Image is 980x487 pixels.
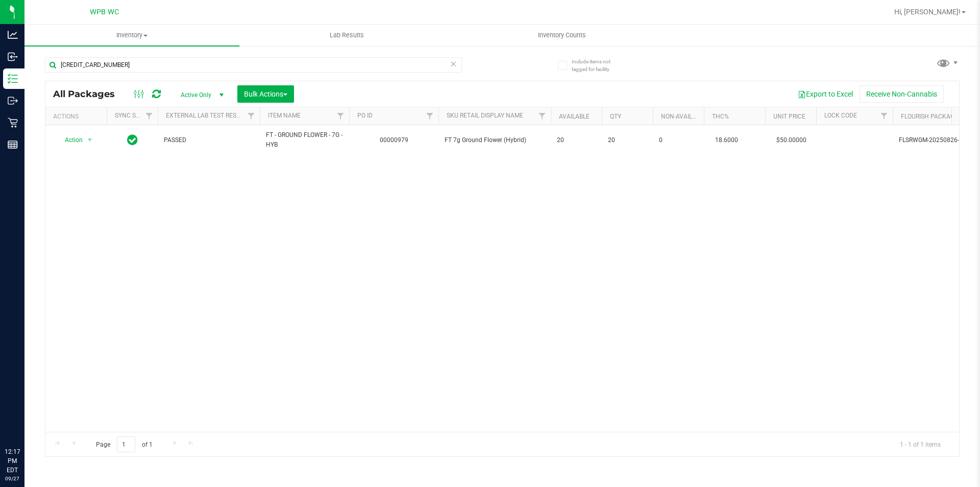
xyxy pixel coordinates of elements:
[824,112,857,119] a: Lock Code
[8,118,18,128] inline-svg: Retail
[115,112,154,119] a: Sync Status
[771,133,812,148] span: $50.00000
[450,57,457,71] span: Clear
[141,107,158,125] a: Filter
[84,133,96,147] span: select
[87,436,161,452] span: Page of 1
[127,133,138,147] span: In Sync
[24,25,239,46] a: Inventory
[661,113,706,120] a: Non-Available
[445,135,545,145] span: FT 7g Ground Flower (Hybrid)
[90,8,119,16] span: WPB WC
[8,30,18,40] inline-svg: Analytics
[53,113,103,120] div: Actions
[876,107,893,125] a: Filter
[56,133,83,147] span: Action
[164,135,254,145] span: PASSED
[244,90,287,98] span: Bulk Actions
[266,130,343,150] span: FT - GROUND FLOWER - 7G - HYB
[791,85,860,103] button: Export to Excel
[860,85,944,103] button: Receive Non-Cannabis
[243,107,260,125] a: Filter
[8,140,18,150] inline-svg: Reports
[10,405,41,436] iframe: Resource center
[659,135,698,145] span: 0
[24,31,239,40] span: Inventory
[53,88,125,100] span: All Packages
[8,96,18,106] inline-svg: Outbound
[316,31,378,40] span: Lab Results
[357,112,373,119] a: PO ID
[557,135,596,145] span: 20
[572,58,623,73] span: Include items not tagged for facility
[239,25,454,46] a: Lab Results
[5,447,20,475] p: 12:17 PM EDT
[237,85,294,103] button: Bulk Actions
[8,52,18,62] inline-svg: Inbound
[8,74,18,84] inline-svg: Inventory
[166,112,246,119] a: External Lab Test Result
[454,25,669,46] a: Inventory Counts
[901,113,965,120] a: Flourish Package ID
[710,133,743,148] span: 18.6000
[773,113,805,120] a: Unit Price
[524,31,600,40] span: Inventory Counts
[534,107,551,125] a: Filter
[117,436,135,452] input: 1
[45,57,462,73] input: Search Package ID, Item Name, SKU, Lot or Part Number...
[892,436,949,452] span: 1 - 1 of 1 items
[332,107,349,125] a: Filter
[712,113,729,120] a: THC%
[559,113,590,120] a: Available
[894,8,961,16] span: Hi, [PERSON_NAME]!
[608,135,647,145] span: 20
[268,112,301,119] a: Item Name
[5,475,20,482] p: 09/27
[447,112,523,119] a: Sku Retail Display Name
[422,107,438,125] a: Filter
[610,113,621,120] a: Qty
[380,136,408,144] a: 00000979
